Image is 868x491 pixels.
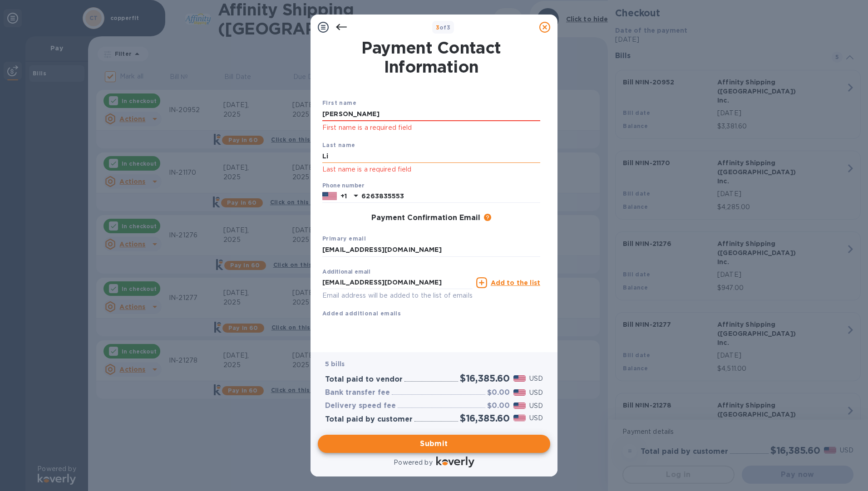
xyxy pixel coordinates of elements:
input: Enter additional email [322,276,473,290]
u: Add to the list [491,279,540,286]
label: Additional email [322,269,370,275]
h3: Bank transfer fee [325,388,390,397]
p: USD [529,413,543,423]
button: Submit [318,435,550,453]
input: Enter your phone number [361,190,540,203]
b: Primary email [322,235,366,242]
p: Last name is a required field [322,164,540,175]
h3: Delivery speed fee [325,402,396,410]
p: +1 [340,191,347,201]
input: Enter your last name [322,150,540,163]
h3: Total paid to vendor [325,375,403,384]
h3: $0.00 [487,402,510,410]
span: 3 [436,24,439,31]
h2: $16,385.60 [460,412,510,424]
img: USD [513,375,526,382]
p: USD [529,401,543,411]
h3: Total paid by customer [325,415,413,424]
input: Enter your primary name [322,243,540,257]
p: First name is a required field [322,123,540,133]
h3: $0.00 [487,388,510,397]
p: USD [529,388,543,398]
b: of 3 [436,24,451,31]
img: USD [513,403,526,409]
h2: $16,385.60 [460,373,510,384]
p: Email address will be added to the list of emails [322,290,473,301]
img: USD [513,389,526,396]
img: USD [513,415,526,421]
img: Logo [436,457,474,467]
label: Phone number [322,183,364,188]
img: US [322,191,337,201]
b: 5 bills [325,360,345,368]
p: USD [529,374,543,383]
h3: Payment Confirmation Email [371,214,480,222]
p: Powered by [394,458,432,467]
h1: Payment Contact Information [322,38,540,76]
span: Submit [325,438,543,449]
input: Enter your first name [322,108,540,121]
b: First name [322,99,356,106]
b: Added additional emails [322,310,401,317]
b: Last name [322,142,355,148]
